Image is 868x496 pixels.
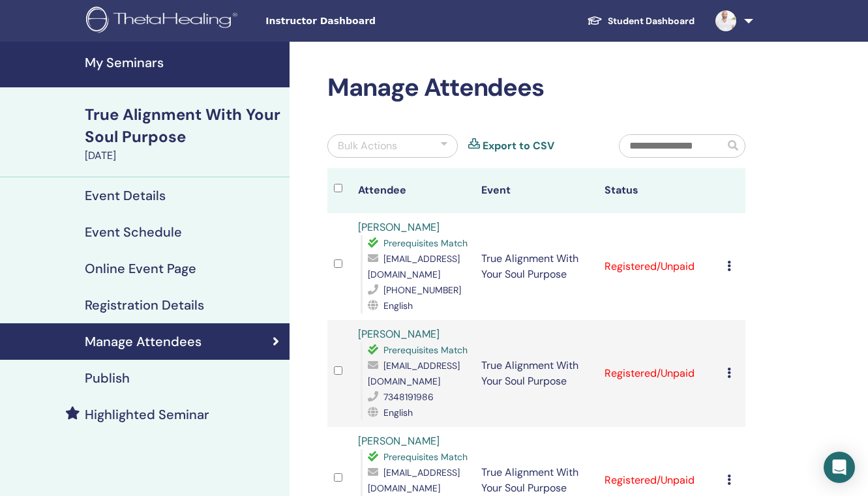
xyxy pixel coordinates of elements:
[85,224,182,240] h4: Event Schedule
[85,188,166,203] h4: Event Details
[587,15,603,26] img: graduation-cap-white.svg
[85,104,282,148] div: True Alignment With Your Soul Purpose
[352,168,475,213] th: Attendee
[383,300,413,312] span: English
[86,7,242,36] img: logo.png
[383,237,468,249] span: Prerequisites Match
[383,284,461,296] span: [PHONE_NUMBER]
[383,451,468,463] span: Prerequisites Match
[85,407,209,422] h4: Highlighted Seminar
[77,104,290,164] a: True Alignment With Your Soul Purpose[DATE]
[358,434,440,448] a: [PERSON_NAME]
[383,344,468,356] span: Prerequisites Match
[475,213,598,320] td: True Alignment With Your Soul Purpose
[265,14,461,28] span: Instructor Dashboard
[358,220,440,234] a: [PERSON_NAME]
[338,138,397,154] div: Bulk Actions
[85,370,130,386] h4: Publish
[368,253,460,280] span: [EMAIL_ADDRESS][DOMAIN_NAME]
[383,407,413,418] span: English
[85,55,282,70] h4: My Seminars
[327,73,745,103] h2: Manage Attendees
[715,10,736,31] img: default.jpg
[85,261,196,276] h4: Online Event Page
[483,138,554,154] a: Export to CSV
[368,467,460,494] span: [EMAIL_ADDRESS][DOMAIN_NAME]
[598,168,721,213] th: Status
[368,360,460,387] span: [EMAIL_ADDRESS][DOMAIN_NAME]
[576,9,705,33] a: Student Dashboard
[475,168,598,213] th: Event
[85,334,202,349] h4: Manage Attendees
[383,391,434,403] span: 7348191986
[85,148,282,164] div: [DATE]
[358,327,440,341] a: [PERSON_NAME]
[85,297,204,313] h4: Registration Details
[475,320,598,427] td: True Alignment With Your Soul Purpose
[824,452,855,483] div: Open Intercom Messenger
